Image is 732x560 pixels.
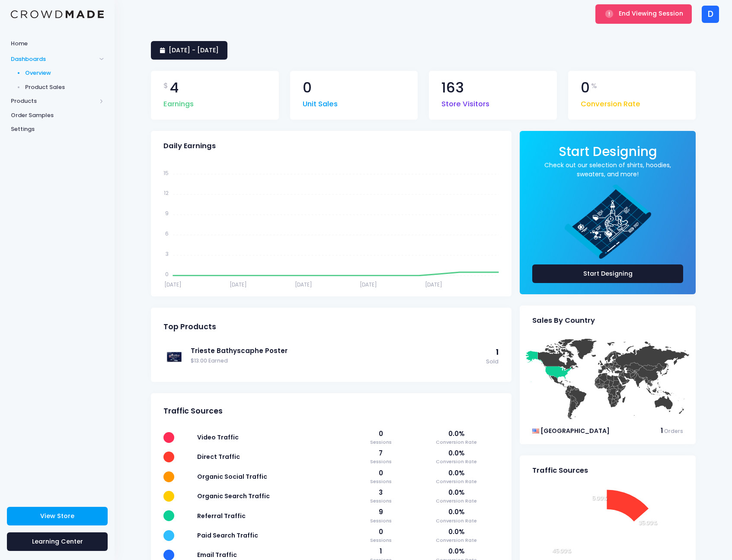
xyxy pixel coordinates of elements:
span: 0.0% [414,429,499,439]
span: % [591,81,597,91]
span: Learning Center [32,537,83,546]
span: Conversion Rate [581,95,640,110]
span: Organic Social Traffic [197,472,267,481]
span: Sessions [355,497,406,505]
span: Sales By Country [532,316,595,325]
span: $13.00 Earned [191,357,482,365]
span: Conversion Rate [414,537,499,544]
span: Daily Earnings [163,142,216,150]
span: End Viewing Session [619,9,683,18]
span: [GEOGRAPHIC_DATA] [540,426,610,435]
a: Trieste Bathyscaphe Poster [191,346,482,356]
span: Start Designing [559,143,657,160]
span: Products [11,97,96,105]
span: 0 [303,81,312,95]
a: [DATE] - [DATE] [151,41,227,60]
span: 0.0% [414,547,499,556]
span: Conversion Rate [414,458,499,465]
tspan: [DATE] [295,280,312,288]
tspan: 12 [164,189,169,197]
span: 0 [581,81,590,95]
span: 3 [355,488,406,497]
span: Direct Traffic [197,452,240,461]
span: Earnings [163,95,194,110]
tspan: [DATE] [164,280,182,288]
span: Sessions [355,478,406,485]
span: 0 [355,429,406,439]
a: Start Designing [532,264,683,283]
span: Order Samples [11,111,104,120]
tspan: [DATE] [230,280,247,288]
span: Conversion Rate [414,478,499,485]
a: Check out our selection of shirts, hoodies, sweaters, and more! [532,161,683,179]
a: Start Designing [559,150,657,158]
span: 0.0% [414,468,499,478]
span: 4 [170,81,179,95]
span: Sessions [355,537,406,544]
img: Logo [11,10,104,19]
span: Sessions [355,517,406,525]
span: Sessions [355,458,406,465]
tspan: [DATE] [425,280,442,288]
span: Product Sales [25,83,104,92]
tspan: 9 [165,210,169,217]
span: 1 [661,426,663,435]
tspan: 15 [163,169,169,176]
span: Referral Traffic [197,512,246,520]
tspan: [DATE] [360,280,377,288]
span: Overview [25,69,104,77]
span: Traffic Sources [163,407,223,416]
a: View Store [7,507,108,525]
span: Video Traffic [197,433,239,442]
span: Home [11,39,104,48]
span: Sold [486,358,499,366]
span: 1 [355,547,406,556]
span: Orders [664,427,683,435]
button: End Viewing Session [595,4,692,23]
span: Traffic Sources [532,466,588,475]
span: Conversion Rate [414,497,499,505]
tspan: 6 [165,230,169,237]
span: Sessions [355,439,406,446]
tspan: 3 [166,250,169,258]
span: Settings [11,125,104,134]
span: 0.0% [414,527,499,537]
a: Learning Center [7,532,108,551]
span: Conversion Rate [414,439,499,446]
span: 0 [355,527,406,537]
span: Store Visitors [441,95,489,110]
span: 7 [355,449,406,458]
div: D [702,6,719,23]
span: 9 [355,507,406,517]
span: Paid Search Traffic [197,531,258,540]
span: $ [163,81,168,91]
span: Top Products [163,322,216,331]
tspan: 0 [165,270,169,278]
span: View Store [40,512,74,520]
span: Dashboards [11,55,96,64]
span: [DATE] - [DATE] [169,46,219,54]
span: Conversion Rate [414,517,499,525]
span: 1 [496,347,499,357]
span: 0.0% [414,488,499,497]
span: Email Traffic [197,550,237,559]
span: Unit Sales [303,95,338,110]
span: 0 [355,468,406,478]
span: Organic Search Traffic [197,492,270,500]
span: 0.0% [414,507,499,517]
span: 163 [441,81,464,95]
span: 0.0% [414,449,499,458]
